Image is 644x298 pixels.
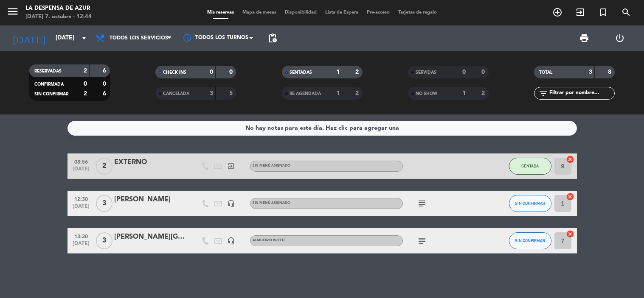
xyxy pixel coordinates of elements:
i: filter_list [538,88,548,98]
i: subject [417,236,427,246]
div: No hay notas para este día. Haz clic para agregar una [245,123,399,133]
span: CANCELADA [163,92,189,96]
span: SIN CONFIRMAR [515,201,545,206]
span: Disponibilidad [281,10,321,15]
strong: 0 [103,81,108,87]
i: [DATE] [6,29,51,47]
strong: 0 [229,69,234,75]
strong: 1 [336,69,340,75]
span: SIN CONFIRMAR [515,238,545,243]
div: [PERSON_NAME][GEOGRAPHIC_DATA][PERSON_NAME] [114,231,186,242]
span: 2 [96,158,112,175]
strong: 2 [355,90,360,96]
strong: 6 [103,91,108,97]
span: print [579,33,589,43]
span: Mis reservas [203,10,238,15]
span: Sin menú asignado [253,201,290,205]
span: 08:56 [70,156,92,166]
span: [DATE] [70,166,92,176]
span: RE AGENDADA [290,92,321,96]
span: Tarjetas de regalo [394,10,441,15]
span: 3 [96,195,112,212]
span: Mapa de mesas [238,10,281,15]
strong: 1 [462,90,466,96]
strong: 2 [355,69,360,75]
span: Almuerzo buffet [253,239,286,242]
strong: 0 [84,81,87,87]
strong: 2 [84,68,87,74]
div: EXTERNO [114,157,186,168]
span: [DATE] [70,241,92,251]
i: subject [417,198,427,209]
button: menu [6,5,19,21]
span: SENTADAS [290,70,312,75]
button: SENTADA [509,158,551,175]
strong: 3 [210,90,213,96]
div: LOG OUT [602,25,638,51]
strong: 8 [608,69,613,75]
span: CONFIRMADA [34,82,64,86]
i: headset_mic [227,237,235,245]
span: NO SHOW [416,92,437,96]
strong: 2 [84,91,87,97]
div: La Despensa de Azur [25,4,92,13]
span: CHECK INS [163,70,186,75]
span: Lista de Espera [321,10,363,15]
span: pending_actions [267,33,278,43]
i: add_circle_outline [552,7,562,17]
i: menu [6,5,19,18]
strong: 6 [103,68,108,74]
span: TOTAL [539,70,552,75]
strong: 5 [229,90,234,96]
span: Pre-acceso [363,10,394,15]
span: Todos los servicios [110,35,168,41]
div: [DATE] 7. octubre - 12:44 [25,13,92,21]
div: [PERSON_NAME] [114,194,186,205]
span: SENTADA [521,164,539,168]
i: cancel [566,192,574,201]
strong: 3 [589,69,592,75]
strong: 2 [481,90,487,96]
i: exit_to_app [227,162,235,170]
i: exit_to_app [575,7,585,17]
span: 12:30 [70,194,92,203]
span: SIN CONFIRMAR [34,92,68,96]
input: Filtrar por nombre... [548,89,614,98]
i: cancel [566,230,574,238]
button: SIN CONFIRMAR [509,195,551,212]
strong: 0 [481,69,487,75]
i: headset_mic [227,200,235,207]
i: arrow_drop_down [79,33,89,43]
strong: 1 [336,90,340,96]
strong: 0 [462,69,466,75]
span: 3 [96,232,112,249]
i: turned_in_not [598,7,608,17]
i: power_settings_new [615,33,625,43]
span: [DATE] [70,203,92,213]
span: RESERVADAS [34,69,62,73]
span: 13:30 [70,231,92,241]
button: SIN CONFIRMAR [509,232,551,249]
i: search [621,7,631,17]
strong: 0 [210,69,213,75]
i: cancel [566,155,574,164]
span: SERVIDAS [416,70,436,75]
span: Sin menú asignado [253,164,290,167]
